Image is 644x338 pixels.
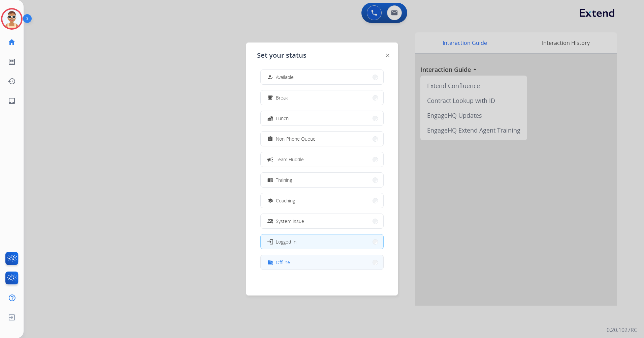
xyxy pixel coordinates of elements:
[276,74,294,81] span: Available
[276,94,288,101] span: Break
[386,54,389,57] img: close-button
[267,259,273,265] mat-icon: work_off
[276,176,292,184] span: Training
[267,136,273,142] mat-icon: assignment
[276,135,316,142] span: Non-Phone Queue
[276,197,295,204] span: Coaching
[267,218,273,224] mat-icon: phonelink_off
[261,111,383,125] button: Lunch
[261,90,383,105] button: Break
[261,214,383,228] button: System Issue
[8,38,16,46] mat-icon: home
[261,70,383,84] button: Available
[607,326,637,334] p: 0.20.1027RC
[267,238,273,245] mat-icon: login
[267,115,273,121] mat-icon: fastfood
[261,132,383,146] button: Non-Phone Queue
[261,193,383,208] button: Coaching
[2,9,21,28] img: avatar
[261,152,383,167] button: Team Huddle
[276,115,289,122] span: Lunch
[261,234,383,249] button: Logged In
[267,156,273,163] mat-icon: campaign
[267,74,273,80] mat-icon: how_to_reg
[276,156,304,163] span: Team Huddle
[261,255,383,270] button: Offline
[267,95,273,101] mat-icon: free_breakfast
[276,259,290,266] span: Offline
[261,173,383,187] button: Training
[8,77,16,85] mat-icon: history
[276,238,296,245] span: Logged In
[8,58,16,66] mat-icon: list_alt
[267,177,273,183] mat-icon: menu_book
[276,218,304,225] span: System Issue
[267,198,273,203] mat-icon: school
[257,51,307,60] span: Set your status
[8,97,16,105] mat-icon: inbox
